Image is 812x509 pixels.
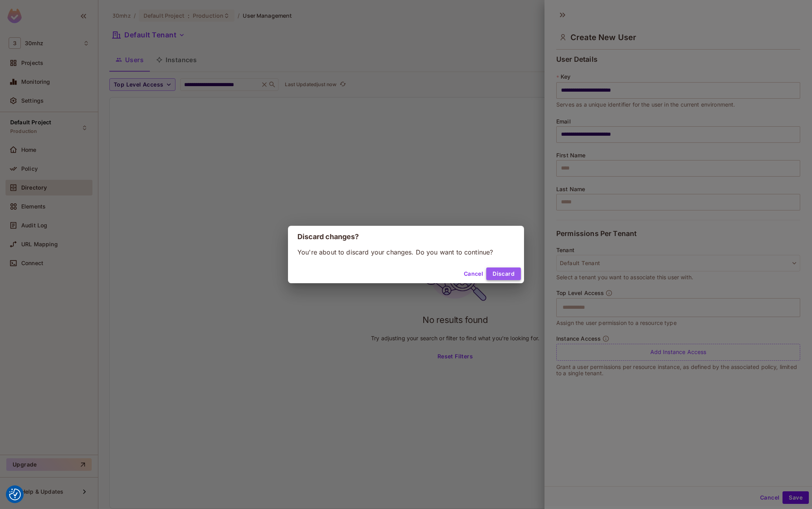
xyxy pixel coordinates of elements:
[288,226,524,248] h2: Discard changes?
[9,489,21,500] button: Consent Preferences
[297,248,515,256] p: You're about to discard your changes. Do you want to continue?
[486,267,521,280] button: Discard
[9,489,21,500] img: Revisit consent button
[461,267,486,280] button: Cancel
